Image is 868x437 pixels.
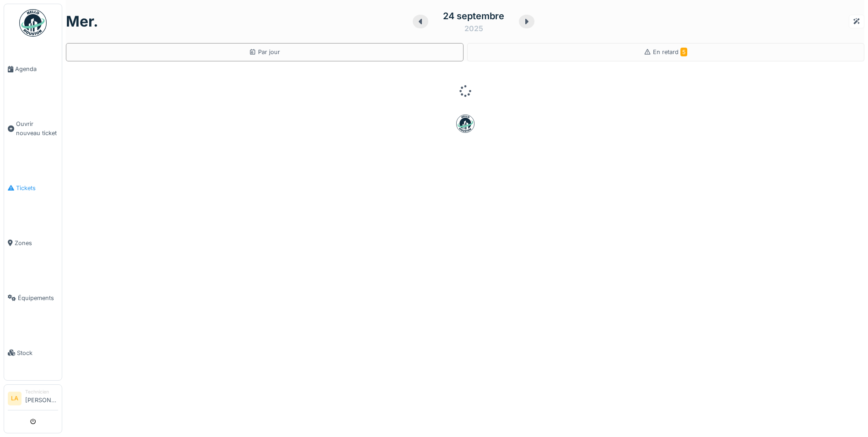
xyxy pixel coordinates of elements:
[4,97,62,160] a: Ouvrir nouveau ticket
[443,9,504,23] div: 24 septembre
[4,270,62,325] a: Équipements
[16,184,58,192] span: Tickets
[249,48,280,56] div: Par jour
[4,160,62,215] a: Tickets
[19,9,47,37] img: Badge_color-CXgf-gQk.svg
[680,48,687,56] span: 5
[8,392,22,405] li: LA
[25,388,58,395] div: Technicien
[4,42,62,97] a: Agenda
[15,65,58,73] span: Agenda
[18,294,58,302] span: Équipements
[4,325,62,380] a: Stock
[456,115,474,133] img: badge-BVDL4wpA.svg
[15,239,58,247] span: Zones
[16,120,58,137] span: Ouvrir nouveau ticket
[25,388,58,408] li: [PERSON_NAME]
[66,13,98,30] h1: mer.
[653,49,687,55] span: En retard
[17,349,58,357] span: Stock
[464,23,483,34] div: 2025
[4,215,62,270] a: Zones
[8,388,58,410] a: LA Technicien[PERSON_NAME]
